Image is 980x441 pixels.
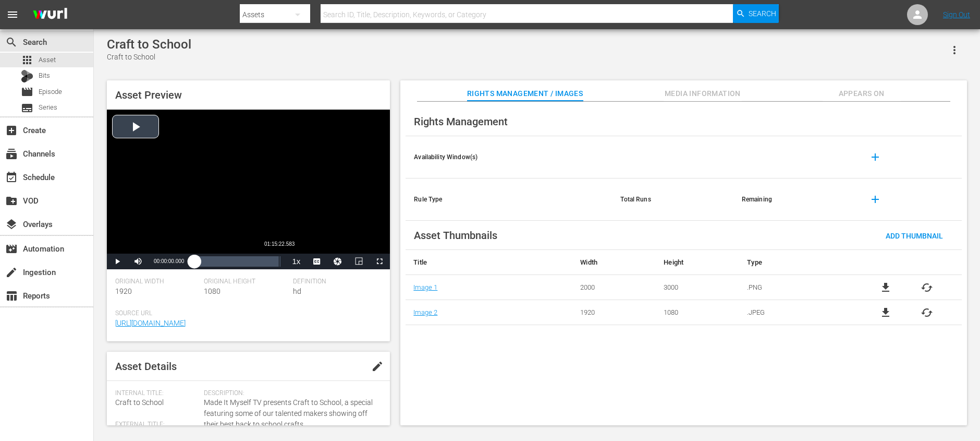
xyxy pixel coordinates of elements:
button: Playback Rate [286,254,307,269]
span: Overlays [5,218,18,231]
th: Height [656,250,739,275]
span: Channels [5,148,18,160]
div: Craft to School [107,52,191,63]
button: edit [365,354,390,379]
button: add [863,187,888,212]
button: cached [921,281,933,294]
span: 00:00:00.000 [154,258,184,264]
a: file_download [879,281,892,294]
a: [URL][DOMAIN_NAME] [115,319,186,327]
span: Rights Management [414,115,508,128]
span: Rights Management / Images [467,87,583,100]
button: Fullscreen [369,254,390,269]
div: Video Player [107,110,390,269]
span: Appears On [823,87,901,100]
button: cached [921,306,933,319]
span: Source Url [115,309,376,318]
span: Craft to School [115,398,164,407]
span: Asset Thumbnails [414,229,497,242]
span: VOD [5,195,18,207]
a: Image 1 [413,283,437,291]
span: 1080 [204,287,220,295]
button: Search [733,4,779,23]
span: Asset [39,55,56,65]
span: Original Width [115,278,199,286]
div: Progress Bar [194,256,280,267]
span: Ingestion [5,266,18,279]
span: Add Thumbnail [877,232,951,240]
span: Original Height [204,278,287,286]
th: Title [406,250,572,275]
button: Jump To Time [327,254,348,269]
span: Schedule [5,171,18,184]
span: Asset Details [115,360,177,373]
span: Reports [5,290,18,302]
a: Sign Out [943,10,970,19]
a: Image 2 [413,308,437,316]
th: Total Runs [612,178,733,221]
td: 2000 [572,275,656,300]
span: Episode [39,87,62,97]
span: 1920 [115,287,132,295]
button: add [863,145,888,170]
span: Media Information [664,87,742,100]
img: ans4CAIJ8jUAAAAAAAAAAAAAAAAAAAAAAAAgQb4GAAAAAAAAAAAAAAAAAAAAAAAAJMjXAAAAAAAAAAAAAAAAAAAAAAAAgAT5G... [25,3,75,27]
td: .PNG [739,275,850,300]
button: Play [107,254,128,269]
span: add [869,193,881,206]
th: Width [572,250,656,275]
span: Series [21,102,33,114]
span: External Title: [115,421,199,429]
th: Type [739,250,850,275]
span: Series [39,102,57,113]
span: hd [293,287,301,295]
a: file_download [879,306,892,319]
div: Craft to School [107,37,191,52]
span: Asset [21,54,33,66]
span: Create [5,124,18,137]
button: Mute [128,254,149,269]
span: Episode [21,86,33,98]
span: Definition [293,278,376,286]
td: 1920 [572,300,656,325]
th: Rule Type [406,178,612,221]
span: Automation [5,243,18,255]
button: Captions [307,254,327,269]
button: Add Thumbnail [877,226,951,245]
th: Availability Window(s) [406,136,612,178]
td: 1080 [656,300,739,325]
button: Picture-in-Picture [348,254,369,269]
span: add [869,151,881,163]
span: Internal Title: [115,389,199,398]
span: menu [6,8,19,21]
span: Search [5,36,18,49]
span: Asset Preview [115,89,182,101]
div: Bits [21,70,33,82]
span: Bits [39,70,50,81]
td: 3000 [656,275,739,300]
span: Search [749,4,776,23]
span: edit [371,360,384,373]
th: Remaining [733,178,854,221]
td: .JPEG [739,300,850,325]
span: Made It Myself TV presents Craft to School, a special featuring some of our talented makers showi... [204,397,376,430]
span: Description: [204,389,376,398]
